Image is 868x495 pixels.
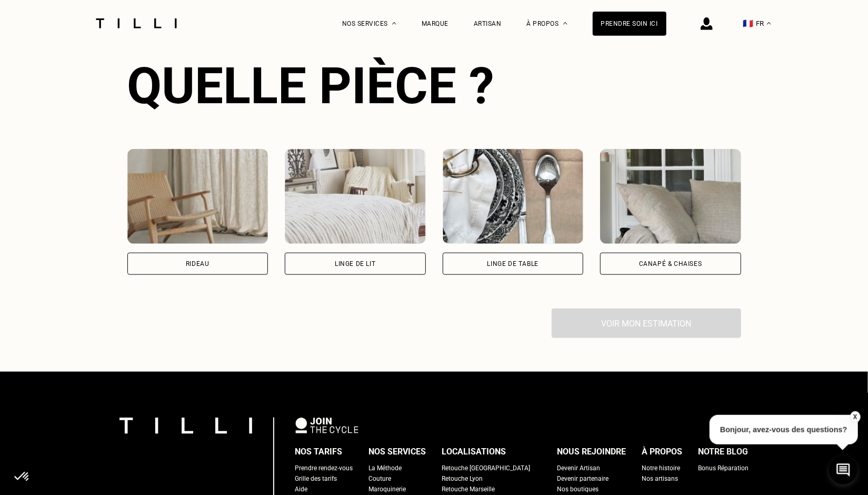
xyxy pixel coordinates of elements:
img: Menu déroulant [392,22,396,25]
a: Bonus Réparation [699,463,749,473]
a: La Méthode [369,463,402,473]
img: Tilli retouche votre Linge de table [443,149,584,244]
a: Notre histoire [642,463,681,473]
a: Retouche Lyon [442,473,483,484]
div: Quelle pièce ? [127,56,741,115]
div: Localisations [442,444,506,460]
a: Prendre rendez-vous [295,463,353,473]
a: Retouche [GEOGRAPHIC_DATA] [442,463,531,473]
a: Grille des tarifs [295,473,337,484]
a: Aide [295,484,308,494]
img: Menu déroulant à propos [563,22,567,25]
img: icône connexion [701,17,713,30]
a: Devenir Artisan [557,463,601,473]
button: X [850,411,860,423]
a: Maroquinerie [369,484,406,494]
div: Canapé & chaises [639,261,702,267]
img: Tilli retouche votre Linge de lit [285,149,426,244]
div: Nos tarifs [295,444,343,460]
img: Tilli retouche votre Canapé & chaises [600,149,741,244]
div: Nous rejoindre [557,444,626,460]
p: Bonjour, avez-vous des questions? [710,415,858,444]
a: Prendre soin ici [593,12,666,36]
span: 🇫🇷 [743,18,754,28]
img: Tilli retouche votre Rideau [127,149,268,244]
a: Nos artisans [642,473,679,484]
a: Couture [369,473,392,484]
a: Artisan [474,20,502,27]
img: menu déroulant [767,22,771,25]
div: Notre blog [699,444,749,460]
a: Marque [422,20,448,27]
a: Nos boutiques [557,484,599,494]
div: Linge de lit [335,261,375,267]
img: Logo du service de couturière Tilli [92,18,181,28]
a: Devenir partenaire [557,473,609,484]
img: logo Join The Cycle [295,418,358,433]
div: Linge de table [487,261,538,267]
img: logo Tilli [119,418,252,434]
div: Nos services [369,444,426,460]
a: Retouche Marseille [442,484,495,494]
div: À propos [642,444,683,460]
div: Rideau [186,261,209,267]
